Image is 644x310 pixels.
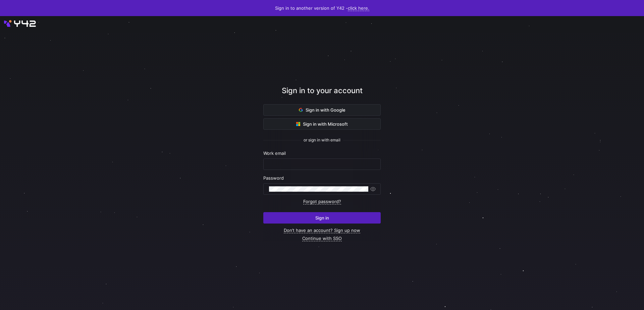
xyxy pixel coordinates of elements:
[263,104,381,116] button: Sign in with Google
[263,175,284,181] span: Password
[284,228,360,233] a: Don’t have an account? Sign up now
[263,118,381,130] button: Sign in with Microsoft
[299,107,345,113] span: Sign in with Google
[263,85,381,104] div: Sign in to your account
[304,138,340,142] span: or sign in with email
[315,215,329,221] span: Sign in
[263,212,381,224] button: Sign in
[263,150,286,156] span: Work email
[302,236,342,241] a: Continue with SSO
[296,121,348,127] span: Sign in with Microsoft
[303,199,341,204] a: Forgot password?
[348,5,369,11] a: click here.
